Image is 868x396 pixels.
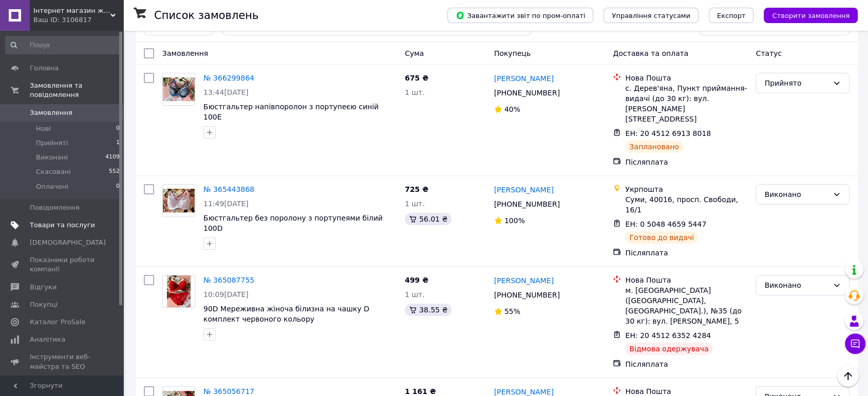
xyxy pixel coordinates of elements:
a: Фото товару [162,275,195,308]
div: с. Дерев'яна, Пункт приймання-видачі (до 30 кг): вул. [PERSON_NAME][STREET_ADDRESS] [625,83,747,124]
div: Виконано [764,280,828,291]
a: [PERSON_NAME] [494,185,554,195]
img: Фото товару [163,189,195,213]
span: 552 [109,167,120,176]
span: Оплачені [36,182,68,191]
img: Фото товару [163,77,195,102]
span: 10:09[DATE] [203,290,249,299]
div: Післяплата [625,248,747,258]
span: Статус [756,49,782,57]
span: ЕН: 20 4512 6352 4284 [625,331,711,340]
span: Головна [30,64,59,73]
a: № 366299864 [203,74,254,82]
span: 40% [504,105,520,113]
div: Нова Пошта [625,275,747,285]
span: 1 шт. [405,88,425,96]
span: Інтернет магазин жіночої нижньої білизни Dominika [33,6,110,15]
span: 55% [504,307,520,315]
span: [DEMOGRAPHIC_DATA] [30,238,106,247]
div: Відмова одержувача [625,343,712,355]
button: Управління статусами [603,8,699,23]
div: м. [GEOGRAPHIC_DATA] ([GEOGRAPHIC_DATA], [GEOGRAPHIC_DATA].), №35 (до 30 кг): вул. [PERSON_NAME], 5 [625,285,747,326]
span: Показники роботи компанії [30,255,95,274]
span: ЕН: 0 5048 4659 5447 [625,220,706,228]
button: Наверх [837,365,859,387]
span: 1 шт. [405,200,425,208]
span: Аналітика [30,335,65,344]
span: 1 шт. [405,290,425,299]
span: 725 ₴ [405,185,428,193]
span: Замовлення та повідомлення [30,81,123,100]
span: Покупець [494,49,531,57]
div: Післяплата [625,359,747,369]
span: 4109 [105,153,120,162]
span: Каталог ProSale [30,318,85,327]
button: Чат з покупцем [845,333,865,354]
div: [PHONE_NUMBER] [492,86,562,100]
span: Замовлення [30,108,72,117]
button: Завантажити звіт по пром-оплаті [447,8,593,23]
span: 11:49[DATE] [203,200,249,208]
div: 56.01 ₴ [405,213,451,225]
span: Управління статусами [612,12,690,19]
span: Створити замовлення [772,12,850,19]
div: Суми, 40016, просп. Свободи, 16/1 [625,194,747,215]
a: Бюстгальтер напівпоролон з портупеєю синій 100E [203,103,379,121]
span: Нові [36,124,51,133]
a: Бюстгальтер без поролону з портупеями білий 100D [203,214,383,232]
button: Створити замовлення [764,8,858,23]
a: Фото товару [162,73,195,106]
a: 90D Мереживна жіноча білизна на чашку D комплект червоного кольору [203,305,369,323]
div: Укрпошта [625,184,747,194]
div: Заплановано [625,141,683,153]
div: Прийнято [764,77,828,89]
span: Cума [405,49,424,57]
span: Виконані [36,153,68,162]
span: 675 ₴ [405,74,428,82]
div: [PHONE_NUMBER] [492,288,562,302]
span: Товари та послуги [30,221,95,230]
a: № 365056717 [203,387,254,395]
span: 0 [116,124,120,133]
span: Замовлення [162,49,208,57]
span: Повідомлення [30,203,80,212]
span: Експорт [717,12,746,19]
span: 0 [116,182,120,191]
span: 13:44[DATE] [203,88,249,96]
span: ЕН: 20 4512 6913 8018 [625,129,711,137]
button: Експорт [709,8,754,23]
img: Фото товару [167,275,191,307]
div: Ваш ID: 3106817 [33,15,123,25]
span: 1 [116,138,120,148]
a: № 365443868 [203,185,254,193]
div: Готово до видачі [625,231,698,244]
input: Пошук [5,36,121,54]
span: Доставка та оплата [613,49,688,57]
span: Відгуки [30,283,56,292]
span: Покупці [30,300,58,309]
a: [PERSON_NAME] [494,73,554,84]
span: Прийняті [36,138,68,148]
span: Інструменти веб-майстра та SEO [30,352,95,371]
div: Виконано [764,189,828,200]
span: 100% [504,216,525,225]
a: [PERSON_NAME] [494,275,554,286]
div: Нова Пошта [625,73,747,83]
span: Завантажити звіт по пром-оплаті [456,11,585,20]
span: Скасовані [36,167,71,176]
span: 499 ₴ [405,276,428,284]
div: [PHONE_NUMBER] [492,197,562,211]
a: Створити замовлення [753,11,858,19]
a: № 365087755 [203,276,254,284]
a: Фото товару [162,184,195,217]
h1: Список замовлень [154,9,258,22]
span: 1 161 ₴ [405,387,436,395]
div: 38.55 ₴ [405,304,451,316]
div: Післяплата [625,157,747,167]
